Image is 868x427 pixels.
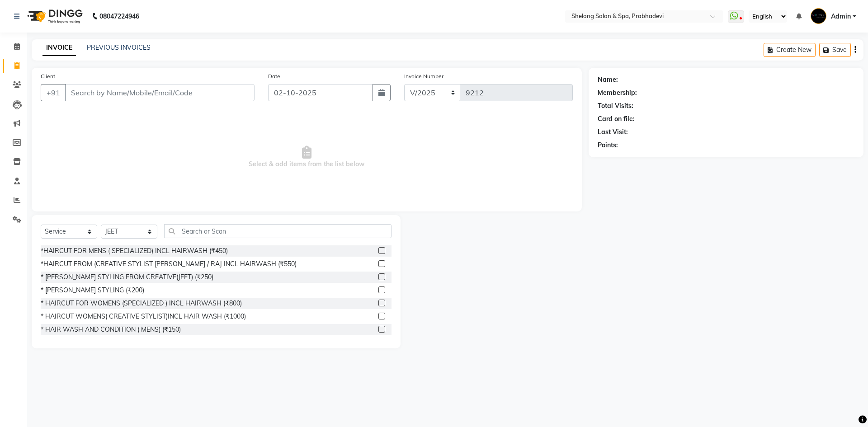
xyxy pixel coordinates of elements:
[598,75,618,84] div: Name:
[404,72,443,80] label: Invoice Number
[598,101,633,111] div: Total Visits:
[811,8,826,24] img: Admin
[41,299,242,308] div: * HAIRCUT FOR WOMENS (SPECIALIZED ) INCL HAIRWASH (₹800)
[268,72,280,80] label: Date
[598,141,618,150] div: Points:
[42,40,76,56] a: INVOICE
[41,72,55,80] label: Client
[41,286,144,295] div: * [PERSON_NAME] STYLING (₹200)
[41,312,246,321] div: * HAIRCUT WOMENS( CREATIVE STYLIST)INCL HAIR WASH (₹1000)
[41,325,181,334] div: * HAIR WASH AND CONDITION ( MENS) (₹150)
[41,246,228,256] div: *HAIRCUT FOR MENS ( SPECIALIZED) INCL HAIRWASH (₹450)
[831,12,851,21] span: Admin
[99,4,139,29] b: 08047224946
[598,88,637,98] div: Membership:
[819,43,851,57] button: Save
[41,84,66,101] button: +91
[87,43,151,52] a: PREVIOUS INVOICES
[23,4,85,29] img: logo
[41,272,213,282] div: * [PERSON_NAME] STYLING FROM CREATIVE(JEET) (₹250)
[41,259,297,269] div: *HAIRCUT FROM (CREATIVE STYLIST [PERSON_NAME] / RAJ INCL HAIRWASH (₹550)
[164,224,392,238] input: Search or Scan
[598,127,628,137] div: Last Visit:
[598,114,635,124] div: Card on file:
[764,43,816,57] button: Create New
[41,112,573,202] span: Select & add items from the list below
[65,84,255,101] input: Search by Name/Mobile/Email/Code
